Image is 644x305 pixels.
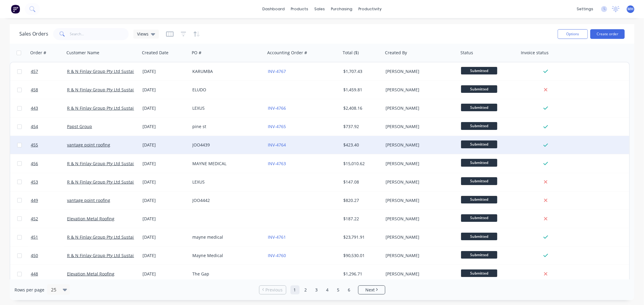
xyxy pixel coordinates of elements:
button: Options [558,29,588,39]
a: Page 4 [323,285,332,294]
span: Submitted [461,233,497,240]
div: $1,459.81 [343,87,379,93]
span: 450 [31,253,38,259]
div: sales [311,5,328,14]
div: $820.27 [343,197,379,203]
div: $187.22 [343,216,379,222]
div: [DATE] [143,253,187,259]
span: Submitted [461,104,497,111]
a: R & N Finlay Group Pty Ltd Sustainable Cladding [67,105,165,111]
div: productivity [355,5,385,14]
a: dashboard [259,5,288,14]
div: mayne medical [192,234,259,240]
div: [DATE] [143,234,187,240]
span: 457 [31,68,38,74]
div: [DATE] [143,216,187,222]
div: [PERSON_NAME] [386,105,453,111]
span: 454 [31,124,38,130]
a: INV-4765 [268,124,286,129]
h1: Sales Orders [19,31,48,37]
a: vantage point roofing [67,197,110,203]
div: PO # [192,50,201,56]
div: The Gap [192,271,259,277]
div: [DATE] [143,161,187,167]
div: [DATE] [143,87,187,93]
span: Submitted [461,177,497,185]
span: Next [365,287,375,293]
a: Page 1 is your current page [290,285,300,294]
div: JOO4442 [192,197,259,203]
div: [DATE] [143,124,187,130]
a: 443 [31,99,67,117]
a: 453 [31,173,67,191]
a: Previous page [259,287,286,293]
a: Page 5 [334,285,343,294]
div: Accounting Order # [267,50,307,56]
div: Mayne Medical [192,253,259,259]
span: Submitted [461,196,497,203]
div: Order # [30,50,46,56]
div: [DATE] [143,68,187,74]
div: $1,707.43 [343,68,379,74]
a: R & N Finlay Group Pty Ltd Sustainable Cladding [67,253,165,258]
a: 448 [31,265,67,283]
div: [PERSON_NAME] [386,271,453,277]
div: [PERSON_NAME] [386,197,453,203]
div: [DATE] [143,179,187,185]
div: ELUDO [192,87,259,93]
div: $23,791.91 [343,234,379,240]
a: Page 3 [312,285,321,294]
div: Created By [385,50,407,56]
div: Invoice status [521,50,549,56]
div: Created Date [142,50,168,56]
div: [PERSON_NAME] [386,234,453,240]
div: [PERSON_NAME] [386,87,453,93]
span: Views [137,31,149,37]
a: Page 6 [345,285,354,294]
div: JOO4439 [192,142,259,148]
a: 449 [31,191,67,209]
img: Factory [11,5,20,14]
a: INV-4767 [268,68,286,74]
div: Customer Name [66,50,99,56]
span: 455 [31,142,38,148]
a: vantage point roofing [67,142,110,148]
a: R & N Finlay Group Pty Ltd Sustainable Cladding [67,161,165,166]
div: [PERSON_NAME] [386,253,453,259]
div: [DATE] [143,105,187,111]
a: R & N Finlay Group Pty Ltd Sustainable Cladding [67,68,165,74]
div: Status [460,50,473,56]
div: $737.92 [343,124,379,130]
div: products [288,5,311,14]
div: $90,530.01 [343,253,379,259]
span: MH [628,6,634,12]
span: Submitted [461,269,497,277]
div: [DATE] [143,142,187,148]
a: 458 [31,81,67,99]
div: [PERSON_NAME] [386,142,453,148]
span: Submitted [461,251,497,259]
a: Elevation Metal Roofing [67,216,114,222]
span: Submitted [461,67,497,74]
ul: Pagination [257,285,388,294]
a: R & N Finlay Group Pty Ltd Sustainable Cladding [67,87,165,93]
span: Submitted [461,122,497,130]
a: 457 [31,62,67,80]
div: [PERSON_NAME] [386,179,453,185]
span: Previous [265,287,283,293]
a: 454 [31,118,67,136]
span: 452 [31,216,38,222]
div: [PERSON_NAME] [386,68,453,74]
div: purchasing [328,5,355,14]
a: R & N Finlay Group Pty Ltd Sustainable Cladding [67,234,165,240]
span: Submitted [461,85,497,93]
button: Create order [590,29,625,39]
span: Submitted [461,159,497,166]
div: $15,010.62 [343,161,379,167]
input: Search... [70,28,129,40]
div: $1,296.71 [343,271,379,277]
div: [PERSON_NAME] [386,216,453,222]
a: Page 2 [301,285,310,294]
span: 448 [31,271,38,277]
a: 456 [31,155,67,173]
